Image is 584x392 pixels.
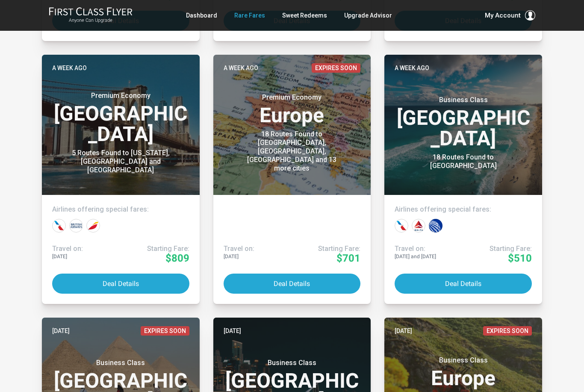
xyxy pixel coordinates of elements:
a: A week agoPremium Economy[GEOGRAPHIC_DATA]5 Routes Found to [US_STATE], [GEOGRAPHIC_DATA] and [GE... [42,55,200,304]
time: A week ago [224,63,258,73]
a: A week agoBusiness Class[GEOGRAPHIC_DATA]18 Routes Found to [GEOGRAPHIC_DATA]Airlines offering sp... [384,55,542,304]
a: First Class FlyerAnyone Can Upgrade [49,7,133,24]
div: 18 Routes Found to [GEOGRAPHIC_DATA] [410,153,517,170]
a: Upgrade Advisor [344,8,392,23]
img: First Class Flyer [49,7,133,16]
div: American Airlines [52,219,66,233]
button: My Account [485,10,535,21]
span: Expires Soon [483,326,532,336]
a: A week agoExpires SoonPremium EconomyEurope18 Routes Found to [GEOGRAPHIC_DATA], [GEOGRAPHIC_DATA... [213,55,371,304]
div: 5 Routes Found to [US_STATE], [GEOGRAPHIC_DATA] and [GEOGRAPHIC_DATA] [67,149,174,174]
button: Deal Details [52,274,189,294]
h4: Airlines offering special fares: [395,205,532,214]
div: American Airlines [395,219,408,233]
h3: [GEOGRAPHIC_DATA] [395,96,532,149]
small: Business Class [239,359,345,367]
a: Sweet Redeems [282,8,327,23]
span: Expires Soon [141,326,189,336]
h3: Europe [395,356,532,389]
div: Iberia [86,219,100,233]
h3: Europe [224,93,361,126]
small: Business Class [67,359,174,367]
time: [DATE] [52,326,70,336]
small: Anyone Can Upgrade [49,18,133,24]
time: [DATE] [224,326,241,336]
div: 18 Routes Found to [GEOGRAPHIC_DATA], [GEOGRAPHIC_DATA], [GEOGRAPHIC_DATA] and 13 more cities [239,130,345,173]
span: Expires Soon [312,63,360,73]
time: A week ago [52,63,87,73]
small: Business Class [410,356,517,365]
div: British Airways [69,219,83,233]
time: A week ago [395,63,429,73]
div: Delta Airlines [412,219,425,233]
button: Deal Details [224,274,361,294]
a: Dashboard [186,8,217,23]
small: Premium Economy [67,91,174,100]
span: My Account [485,10,521,21]
h3: [GEOGRAPHIC_DATA] [52,91,189,144]
a: Rare Fares [234,8,265,23]
small: Premium Economy [239,93,345,102]
time: [DATE] [395,326,412,336]
h4: Airlines offering special fares: [52,205,189,214]
div: United [429,219,442,233]
button: Deal Details [395,274,532,294]
small: Business Class [410,96,517,104]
